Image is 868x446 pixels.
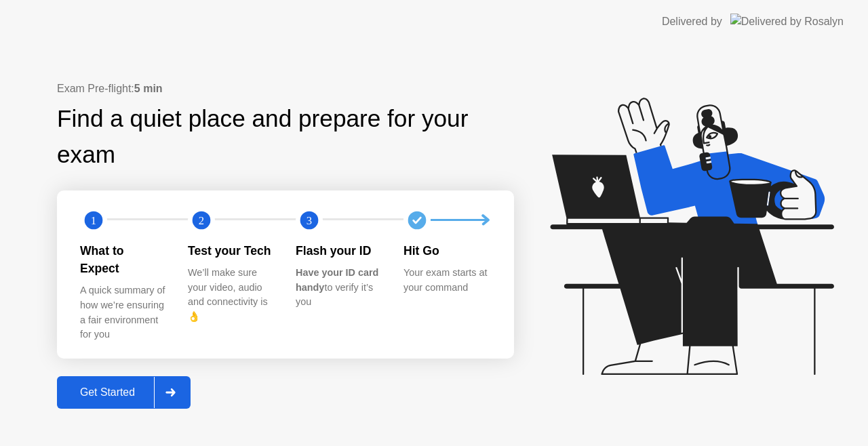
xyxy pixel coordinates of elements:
div: Test your Tech [188,242,274,260]
img: Delivered by Rosalyn [730,14,844,29]
text: 1 [91,214,96,226]
div: Get Started [61,386,154,399]
div: Hit Go [403,242,490,260]
text: 3 [307,214,312,226]
div: A quick summary of how we’re ensuring a fair environment for you [80,283,166,342]
div: Delivered by [662,14,722,30]
div: We’ll make sure your video, audio and connectivity is 👌 [188,266,274,324]
button: Get Started [57,376,191,409]
b: Have your ID card handy [296,267,378,293]
div: Find a quiet place and prepare for your exam [57,101,514,173]
div: Your exam starts at your command [403,266,490,295]
div: Flash your ID [296,242,382,260]
b: 5 min [134,83,163,94]
div: Exam Pre-flight: [57,81,514,97]
div: to verify it’s you [296,266,382,310]
div: What to Expect [80,242,166,278]
text: 2 [199,214,204,226]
